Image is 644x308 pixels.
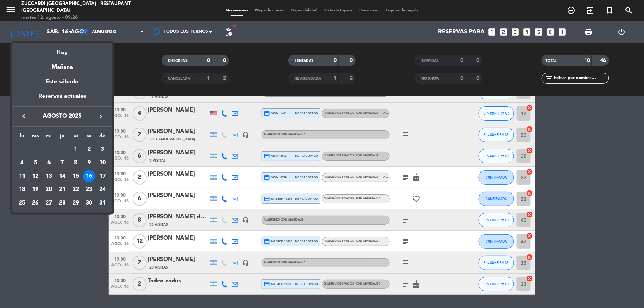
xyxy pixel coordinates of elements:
[42,170,56,183] td: 13 de agosto de 2025
[12,72,112,92] div: Este sábado
[12,43,112,57] div: Hoy
[69,156,83,170] td: 8 de agosto de 2025
[83,170,95,182] div: 16
[83,170,96,183] td: 16 de agosto de 2025
[15,183,29,196] td: 18 de agosto de 2025
[17,112,30,121] button: keyboard_arrow_left
[42,196,56,210] td: 27 de agosto de 2025
[43,184,55,196] div: 20
[83,143,96,156] td: 2 de agosto de 2025
[96,143,109,156] td: 3 de agosto de 2025
[43,197,55,209] div: 27
[70,197,82,209] div: 29
[70,184,82,196] div: 22
[12,57,112,72] div: Mañana
[15,170,29,183] td: 11 de agosto de 2025
[56,170,69,183] td: 14 de agosto de 2025
[15,156,29,170] td: 4 de agosto de 2025
[70,143,82,155] div: 1
[70,170,82,182] div: 15
[69,196,83,210] td: 29 de agosto de 2025
[56,183,69,196] td: 21 de agosto de 2025
[69,183,83,196] td: 22 de agosto de 2025
[83,156,96,170] td: 9 de agosto de 2025
[96,170,109,182] div: 17
[20,112,28,121] i: keyboard_arrow_left
[94,112,107,121] button: keyboard_arrow_right
[56,196,69,210] td: 28 de agosto de 2025
[12,92,112,106] div: Reservas actuales
[15,196,29,210] td: 25 de agosto de 2025
[56,197,68,209] div: 28
[30,170,42,182] div: 12
[16,157,28,169] div: 4
[96,197,109,209] div: 31
[69,143,83,156] td: 1 de agosto de 2025
[30,112,94,121] span: agosto 2025
[43,157,55,169] div: 6
[96,170,109,183] td: 17 de agosto de 2025
[16,184,28,196] div: 18
[83,196,96,210] td: 30 de agosto de 2025
[96,112,105,121] i: keyboard_arrow_right
[42,156,56,170] td: 6 de agosto de 2025
[29,170,42,183] td: 12 de agosto de 2025
[56,170,68,182] div: 14
[70,157,82,169] div: 8
[83,197,95,209] div: 30
[83,132,96,143] th: sábado
[42,183,56,196] td: 20 de agosto de 2025
[69,170,83,183] td: 15 de agosto de 2025
[56,184,68,196] div: 21
[56,157,68,169] div: 7
[56,156,69,170] td: 7 de agosto de 2025
[96,156,109,170] td: 10 de agosto de 2025
[83,157,95,169] div: 9
[29,156,42,170] td: 5 de agosto de 2025
[30,184,42,196] div: 19
[69,132,83,143] th: viernes
[43,170,55,182] div: 13
[83,184,95,196] div: 23
[96,183,109,196] td: 24 de agosto de 2025
[42,132,56,143] th: miércoles
[15,143,69,156] td: AGO.
[16,170,28,182] div: 11
[16,197,28,209] div: 25
[56,132,69,143] th: jueves
[83,143,95,155] div: 2
[30,157,42,169] div: 5
[29,132,42,143] th: martes
[30,197,42,209] div: 26
[29,196,42,210] td: 26 de agosto de 2025
[96,184,109,196] div: 24
[96,196,109,210] td: 31 de agosto de 2025
[29,183,42,196] td: 19 de agosto de 2025
[15,132,29,143] th: lunes
[96,143,109,155] div: 3
[96,157,109,169] div: 10
[96,132,109,143] th: domingo
[83,183,96,196] td: 23 de agosto de 2025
